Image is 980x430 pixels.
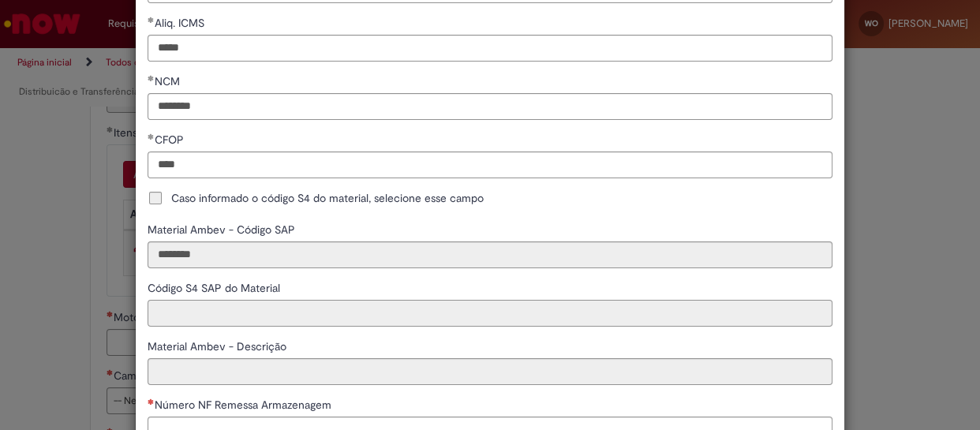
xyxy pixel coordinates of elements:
span: Somente leitura - Material Ambev - Código SAP [148,222,298,237]
span: Número NF Remessa Armazenagem [155,398,335,412]
input: Material Ambev - Código SAP [148,241,832,268]
input: NCM [148,93,832,120]
span: CFOP [155,133,187,147]
input: Código S4 SAP do Material [148,300,832,327]
span: Obrigatório Preenchido [148,75,155,81]
label: Somente leitura - Material Ambev - Código SAP [148,222,298,237]
span: Obrigatório Preenchido [148,133,155,140]
span: Somente leitura - Código S4 SAP do Material [148,281,283,295]
label: Somente leitura - Material Ambev - Descrição [148,338,290,354]
span: Caso informado o código S4 do material, selecione esse campo [171,190,484,206]
span: Necessários [148,398,155,405]
span: Aliq. ICMS [155,16,208,30]
span: NCM [155,74,183,88]
input: Material Ambev - Descrição [148,358,832,385]
span: Somente leitura - Material Ambev - Descrição [148,339,290,353]
input: CFOP [148,151,832,178]
span: Obrigatório Preenchido [148,17,155,23]
input: Aliq. ICMS [148,35,832,62]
